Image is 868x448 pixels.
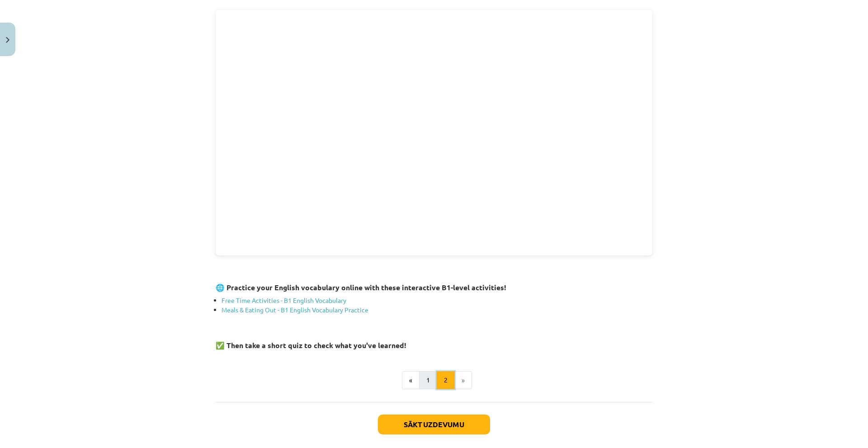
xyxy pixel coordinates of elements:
nav: Page navigation example [216,371,652,389]
button: 2 [437,371,455,389]
strong: ✅ Then take a short quiz to check what you've learned! [216,340,406,350]
img: icon-close-lesson-0947bae3869378f0d4975bcd49f059093ad1ed9edebbc8119c70593378902aed.svg [6,37,9,43]
button: « [402,371,420,389]
a: Meals & Eating Out - B1 English Vocabulary Practice [222,306,368,314]
strong: 🌐 Practice your English vocabulary online with these interactive B1-level activities! [216,283,506,292]
button: 1 [419,371,437,389]
a: Free Time Activities - B1 English Vocabulary [222,296,346,304]
button: Sākt uzdevumu [378,415,490,434]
